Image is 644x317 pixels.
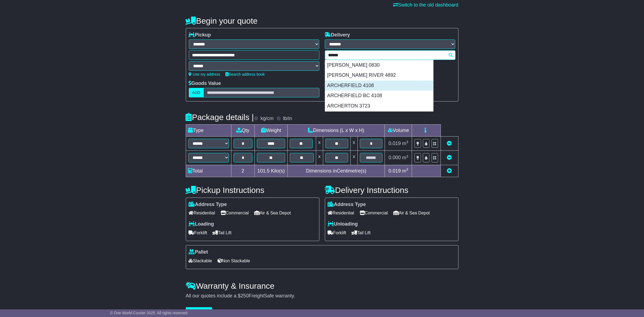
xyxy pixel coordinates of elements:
td: 2 [231,165,255,177]
h4: Warranty & Insurance [186,281,458,290]
label: Loading [189,221,214,227]
td: Qty [231,125,255,137]
span: Residential [328,209,354,217]
label: Address Type [328,202,366,208]
td: Kilo(s) [255,165,287,177]
span: m [402,155,409,160]
td: x [350,137,357,151]
td: Volume [385,125,412,137]
sup: 3 [406,167,409,171]
span: Stackable [189,257,212,265]
div: [PERSON_NAME] 0830 [325,60,433,70]
span: 0.019 [389,168,401,174]
span: m [402,141,409,146]
div: ARCHERFIELD 4108 [325,81,433,91]
span: Air & Sea Depot [393,209,430,217]
span: 0.019 [389,141,401,146]
h4: Delivery Instructions [325,186,458,195]
label: Unloading [328,221,358,227]
label: kg/cm [260,116,274,122]
span: 0.000 [389,155,401,160]
label: Pallet [189,249,208,255]
div: All our quotes include a $ FreightSafe warranty. [186,293,458,299]
div: [PERSON_NAME] RIVER 4892 [325,70,433,81]
a: Use my address [189,72,220,76]
label: Delivery [325,32,350,38]
a: Add new item [447,168,452,174]
h4: Package details | [186,113,254,122]
span: Non Stackable [218,257,250,265]
td: x [316,137,323,151]
a: Remove this item [447,141,452,146]
td: Dimensions (L x W x H) [288,125,385,137]
button: Get Quotes [186,307,212,317]
label: Address Type [189,202,227,208]
td: x [316,151,323,165]
a: Switch to the old dashboard [393,2,458,8]
td: x [350,151,357,165]
span: m [402,168,409,174]
span: Commercial [360,209,388,217]
h4: Pickup Instructions [186,186,319,195]
span: Tail Lift [213,229,232,237]
span: Residential [189,209,215,217]
span: Air & Sea Depot [254,209,291,217]
label: AUD [189,88,204,97]
div: ARCHERTON 3723 [325,101,433,111]
span: Commercial [221,209,249,217]
span: 101.5 [257,168,269,174]
div: ARCHERFIELD BC 4108 [325,91,433,101]
span: © One World Courier 2025. All rights reserved. [110,311,189,315]
span: Tail Lift [352,229,371,237]
td: Weight [255,125,287,137]
label: Pickup [189,32,211,38]
h4: Begin your quote [186,16,458,25]
a: Search address book [226,72,265,76]
a: Remove this item [447,155,452,160]
sup: 3 [406,154,409,158]
label: lb/in [283,116,292,122]
span: Forklift [328,229,346,237]
td: Dimensions in Centimetre(s) [288,165,385,177]
label: Goods Value [189,81,221,87]
td: Total [186,165,231,177]
span: Forklift [189,229,207,237]
td: Type [186,125,231,137]
sup: 3 [406,140,409,144]
span: 250 [241,293,249,298]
